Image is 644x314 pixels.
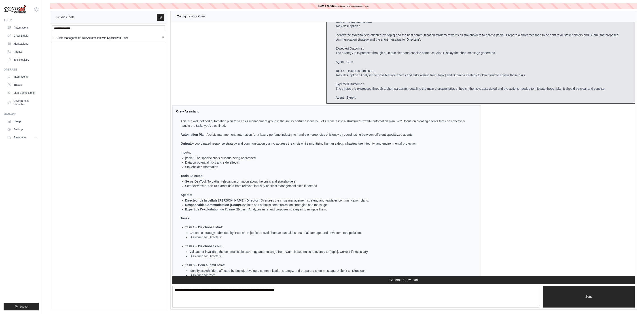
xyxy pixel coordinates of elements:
a: Crew Studio [5,32,39,39]
strong: Task 1 – Dir choose strat: [185,225,223,229]
strong: Task 2 – Dir choose com: [185,244,223,248]
a: Crisis Management Crew Automation with Specialized Roles [56,35,161,41]
strong: Tasks: [181,216,190,220]
a: Traces [5,81,39,88]
strong: Directeur de la cellule [PERSON_NAME] (Director): [185,199,261,202]
li: ScrapeWebsiteTool: To extract data from relevant industry or crisis management sites if needed [185,184,472,188]
li: (Assigned to: Com) [190,273,472,277]
a: LLM Connections [5,89,39,96]
a: Automations [5,24,39,31]
li: (Assigned to: Directeur) [190,254,472,258]
li: [topic]: The specific crisis or issue being addressed [185,156,472,160]
strong: Agents: [181,193,192,197]
li: (Assigned to: Directeur) [190,235,472,239]
button: Logout [4,303,39,310]
div: Manage [4,112,39,116]
strong: Output: [181,142,192,145]
span: Logout [20,305,28,308]
button: Send [543,286,635,308]
i: (used only by a few customers yet) [335,5,369,7]
li: Validate or invalidate the communication strategy and message from ‘Com’ based on its relevancy t... [190,250,472,254]
span: Resources [14,136,26,139]
li: Choose a strategy submitted by ‘Expert’ on {topic} to avoid human casualties, material damage, an... [190,231,472,235]
a: Settings [5,126,39,133]
b: Beta Feature [318,4,335,8]
li: Data on potential risks and side effects [185,160,472,165]
p: A coordinated response strategy and communication plan to address the crisis while prioritizing h... [181,141,472,146]
li: Stakeholder information [185,165,472,169]
button: Resources [5,134,39,141]
button: Generate Crew Plan [172,276,635,284]
strong: Automation Plan: [181,133,207,136]
a: Agents [5,48,39,55]
div: Operate [4,68,39,71]
div: Configure your Crew [177,14,205,19]
strong: Tools Selected: [181,174,203,178]
div: Build [4,19,39,22]
img: Logo [4,5,26,14]
a: Tool Registry [5,56,39,63]
a: Marketplace [5,40,39,47]
strong: Inputs: [181,151,191,154]
p: A crisis management automation for a luxury perfume industry to handle emergencies efficiently by... [181,132,472,137]
p: This is a well-defined automation plan for a crisis management group in the luxury perfume indust... [181,119,472,128]
li: Analyzes risks and proposes strategies to mitigate them. [185,207,472,212]
li: Identify stakeholders affected by {topic}, develop a communication strategy, and prepare a short ... [190,268,472,273]
strong: Responsable Communication (Com): [185,203,240,207]
strong: Expert de l’exploitation de l’usine (Expert): [185,208,249,211]
li: SerperDevTool: To gather relevant information about the crisis and stakeholders [185,179,472,184]
li: Oversees the crisis management strategy and validates communication plans. [185,198,472,203]
div: Crew Assistant [176,109,472,114]
div: Studio Chats [57,15,74,20]
strong: Task 3 – Com submit strat: [185,263,225,267]
a: Environment Variables [5,97,39,108]
a: Usage [5,118,39,125]
div: Crisis Management Crew Automation with Specialized Roles [57,36,128,40]
a: Integrations [5,73,39,80]
li: Develops and submits communication strategies and messages. [185,203,472,207]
